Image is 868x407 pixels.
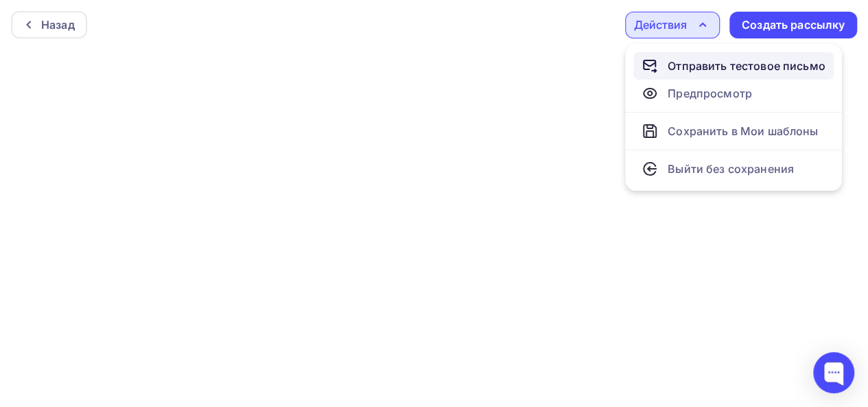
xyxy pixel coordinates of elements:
div: Отправить тестовое письмо [668,58,825,74]
button: Действия [625,12,720,38]
div: Создать рассылку [742,17,845,33]
div: Назад [41,16,75,33]
div: Предпросмотр [668,85,752,102]
div: Выйти без сохранения [668,161,794,177]
div: Сохранить в Мои шаблоны [668,123,818,139]
div: Действия [634,16,687,33]
ul: Действия [625,44,842,191]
